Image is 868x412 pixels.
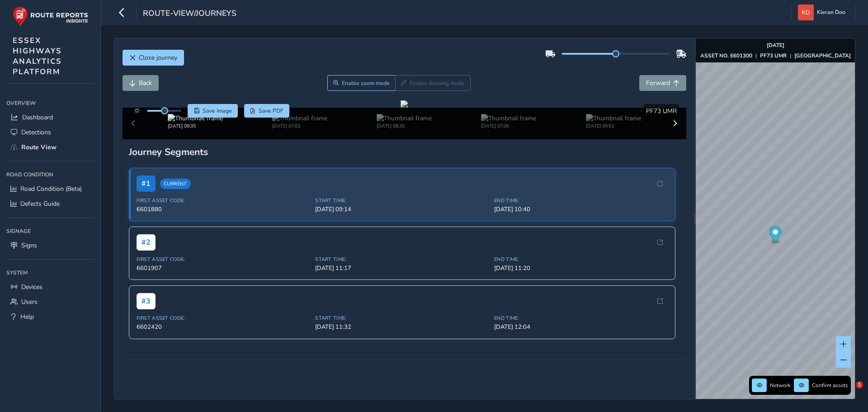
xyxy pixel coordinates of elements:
[6,140,94,155] a: Route View
[21,128,51,137] span: Detections
[646,107,677,115] span: PF73 UMR
[6,224,94,238] div: Signage
[481,114,536,123] img: Thumbnail frame
[646,79,670,87] span: Forward
[137,293,156,309] span: # 3
[817,5,845,20] span: Kieran Doo
[21,298,38,306] span: Users
[494,315,668,322] span: End Time:
[259,107,283,114] span: Save PDF
[760,52,787,59] strong: PF73 UMR
[315,315,489,322] span: Start Time:
[812,382,848,389] span: Confirm assets
[21,241,37,250] span: Signs
[137,234,156,251] span: # 2
[315,323,489,331] span: [DATE] 11:32
[129,146,680,158] div: Journey Segments
[168,114,223,123] img: Thumbnail frame
[6,181,94,196] a: Road Condition (Beta)
[6,279,94,294] a: Devices
[342,80,390,87] span: Enable zoom mode
[123,50,184,66] button: Close journey
[20,185,82,193] span: Road Condition (Beta)
[137,264,310,272] span: 6601907
[770,382,791,389] span: Network
[139,53,177,62] span: Close journey
[6,196,94,211] a: Defects Guide
[168,123,223,129] div: [DATE] 09:35
[188,104,238,118] button: Save
[13,35,62,77] span: ESSEX HIGHWAYS ANALYTICS PLATFORM
[767,42,784,49] strong: [DATE]
[494,197,668,204] span: End Time:
[137,205,310,213] span: 6601880
[6,238,94,253] a: Signs
[794,52,851,59] strong: [GEOGRAPHIC_DATA]
[377,114,432,123] img: Thumbnail frame
[798,5,849,20] button: Kieran Doo
[21,143,57,152] span: Route View
[6,125,94,140] a: Detections
[494,323,668,331] span: [DATE] 12:04
[137,323,310,331] span: 6602420
[22,113,53,122] span: Dashboard
[494,205,668,213] span: [DATE] 10:40
[160,179,191,189] span: Current
[6,266,94,279] div: System
[21,283,42,291] span: Devices
[20,313,34,321] span: Help
[6,110,94,125] a: Dashboard
[769,226,782,245] div: Map marker
[244,104,290,118] button: PDF
[315,256,489,263] span: Start Time:
[700,52,752,59] strong: ASSET NO. 6601300
[137,175,156,192] span: # 1
[137,197,310,204] span: First Asset Code:
[315,205,489,213] span: [DATE] 09:14
[481,123,536,129] div: [DATE] 07:06
[6,168,94,181] div: Road Condition
[494,256,668,263] span: End Time:
[494,264,668,272] span: [DATE] 11:20
[139,79,152,87] span: Back
[203,107,232,114] span: Save image
[856,381,863,388] span: 1
[327,75,396,91] button: Zoom
[798,5,814,20] img: diamond-layout
[6,96,94,110] div: Overview
[315,197,489,204] span: Start Time:
[315,264,489,272] span: [DATE] 11:17
[6,309,94,324] a: Help
[837,381,859,403] iframe: Intercom live chat
[586,123,641,129] div: [DATE] 09:53
[700,52,851,59] div: | |
[13,6,88,27] img: rr logo
[137,315,310,322] span: First Asset Code:
[586,114,641,123] img: Thumbnail frame
[20,199,60,208] span: Defects Guide
[272,114,327,123] img: Thumbnail frame
[377,123,432,129] div: [DATE] 08:30
[123,75,159,91] button: Back
[6,294,94,309] a: Users
[272,123,327,129] div: [DATE] 07:03
[143,8,236,20] span: route-view/journeys
[639,75,686,91] button: Forward
[137,256,310,263] span: First Asset Code:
